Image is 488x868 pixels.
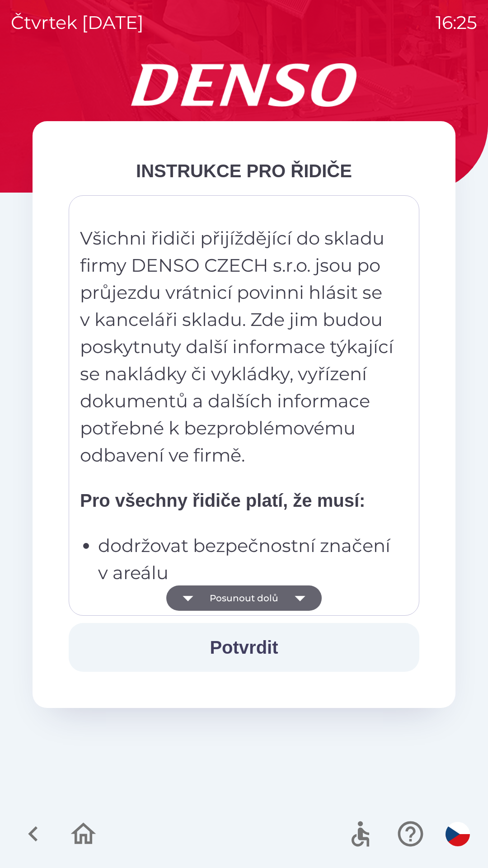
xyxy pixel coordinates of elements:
p: dodržovat bezpečnostní značení v areálu [98,532,395,586]
p: Všichni řidiči přijíždějící do skladu firmy DENSO CZECH s.r.o. jsou po průjezdu vrátnicí povinni ... [80,225,395,469]
strong: Pro všechny řidiče platí, že musí: [80,491,365,510]
button: Potvrdit [69,623,419,672]
button: Posunout dolů [166,585,322,611]
div: INSTRUKCE PRO ŘIDIČE [69,157,419,184]
img: Logo [33,63,455,107]
p: 16:25 [436,9,477,36]
p: čtvrtek [DATE] [11,9,144,36]
img: cs flag [446,822,470,846]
